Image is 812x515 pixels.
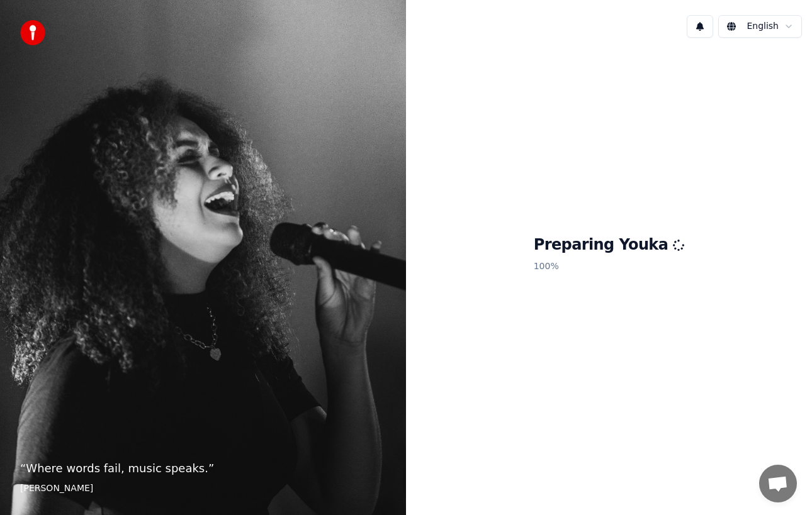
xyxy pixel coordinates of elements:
h1: Preparing Youka [534,235,685,255]
footer: [PERSON_NAME] [20,482,386,495]
img: youka [20,20,45,45]
p: “ Where words fail, music speaks. ” [20,460,386,477]
div: Open chat [759,465,797,502]
p: 100 % [534,255,685,278]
